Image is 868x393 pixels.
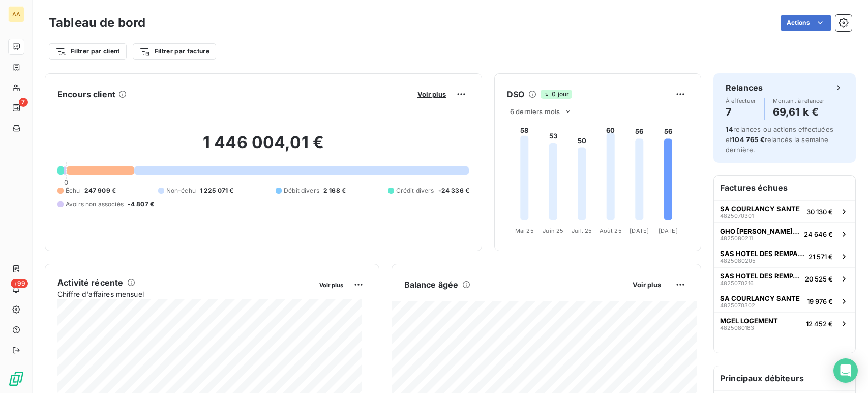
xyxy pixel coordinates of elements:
span: SAS HOTEL DES REMPARTS [720,272,801,280]
span: 19 976 € [807,297,833,305]
h6: DSO [507,88,524,100]
h6: Encours client [57,88,115,100]
h2: 1 446 004,01 € [57,132,469,163]
span: 247 909 € [84,186,116,195]
span: 30 130 € [806,208,833,216]
tspan: [DATE] [630,227,649,234]
div: AA [8,6,24,22]
span: Débit divers [284,186,319,195]
span: 7 [19,98,28,107]
span: 4825070301 [720,213,754,219]
span: 104 765 € [732,135,764,144]
span: 20 525 € [805,275,833,283]
span: 21 571 € [809,252,833,261]
button: Filtrer par client [49,43,127,60]
h6: Factures échues [714,176,855,200]
span: 24 646 € [804,230,833,238]
button: Voir plus [414,90,449,99]
h4: 7 [726,104,756,120]
h3: Tableau de bord [49,14,145,32]
span: 12 452 € [806,320,833,328]
span: Échu [66,186,80,195]
h6: Activité récente [57,276,123,289]
span: 14 [726,125,733,133]
span: Chiffre d'affaires mensuel [57,289,312,299]
tspan: Août 25 [600,227,622,234]
span: SA COURLANCY SANTE [720,205,800,213]
div: Open Intercom Messenger [833,358,858,383]
span: 4825080183 [720,325,754,331]
tspan: Juil. 25 [572,227,592,234]
button: SAS HOTEL DES REMPARTS482508020521 571 € [714,245,855,267]
span: relances ou actions effectuées et relancés la semaine dernière. [726,125,833,154]
tspan: [DATE] [659,227,678,234]
span: Crédit divers [396,186,434,195]
button: SA COURLANCY SANTE482507030219 976 € [714,290,855,312]
button: SAS HOTEL DES REMPARTS482507021620 525 € [714,267,855,290]
button: Voir plus [316,280,346,289]
span: SAS HOTEL DES REMPARTS [720,249,804,258]
button: GHO [PERSON_NAME] HAUCONCOURT482508021124 646 € [714,222,855,245]
span: 1 225 071 € [200,186,234,195]
span: Voir plus [417,90,446,98]
span: Voir plus [633,280,661,289]
span: 0 jour [541,90,572,99]
span: À effectuer [726,98,756,104]
button: Actions [781,15,831,31]
h6: Principaux débiteurs [714,366,855,390]
tspan: Mai 25 [515,227,534,234]
span: 4825070302 [720,302,755,308]
h6: Balance âgée [404,278,459,291]
img: Logo LeanPay [8,371,24,387]
button: SA COURLANCY SANTE482507030130 130 € [714,200,855,222]
span: 4825080211 [720,235,753,241]
span: 2 168 € [323,186,346,195]
span: SA COURLANCY SANTE [720,294,800,302]
button: Filtrer par facture [133,43,216,60]
button: MGEL LOGEMENT482508018312 452 € [714,312,855,334]
span: Non-échu [166,186,196,195]
span: -4 807 € [128,200,154,209]
tspan: Juin 25 [543,227,563,234]
button: Voir plus [630,280,664,289]
span: Voir plus [319,282,343,289]
span: 4825080205 [720,258,756,264]
span: Montant à relancer [773,98,825,104]
span: +99 [11,279,28,288]
span: 0 [64,178,68,186]
span: Avoirs non associés [66,200,124,209]
span: 4825070216 [720,280,754,286]
span: 6 derniers mois [510,107,560,116]
h4: 69,61 k € [773,104,825,120]
h6: Relances [726,81,763,94]
span: MGEL LOGEMENT [720,317,778,325]
span: GHO [PERSON_NAME] HAUCONCOURT [720,227,800,235]
span: -24 336 € [438,186,469,195]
